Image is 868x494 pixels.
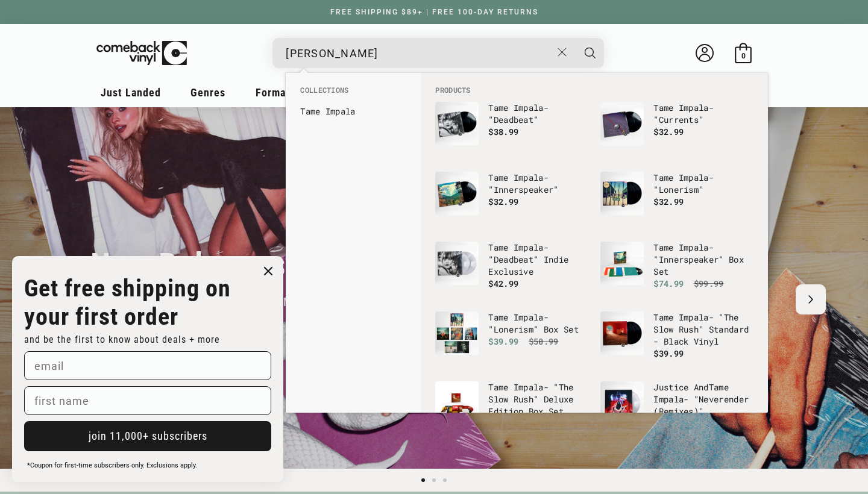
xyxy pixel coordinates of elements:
span: Formats [256,86,295,99]
b: Impala [679,102,709,113]
p: - "The Slow Rush" Standard - Black Vinyl [653,311,753,348]
button: Load slide 1 of 3 [418,475,429,486]
span: $38.99 [488,126,518,137]
li: products: Tame Impala - "The Slow Rush" Standard - Black Vinyl [594,305,759,375]
a: Tame Impala - "The Slow Rush" Deluxe Edition Box Set Tame Impala- "The Slow Rush" Deluxe Edition ... [435,381,588,439]
a: Tame Impala - "Deadbeat" Tame Impala- "Deadbeat" $38.99 [435,102,588,160]
b: Tame [653,311,673,323]
b: Tame [488,311,508,323]
span: $74.99 [653,278,684,289]
b: Impala [679,242,709,253]
button: Next slide [796,284,826,314]
a: Tame Impala - "Lonerism" Tame Impala- "Lonerism" $32.99 [600,172,753,230]
span: Genres [190,86,225,99]
button: join 11,000+ subscribers [24,421,271,451]
b: Tame [488,102,508,113]
button: Close [552,39,574,66]
s: $50.99 [529,336,559,347]
img: Tame Impala - "The Slow Rush" Deluxe Edition Box Set [435,381,479,425]
a: Tame Impala - "Lonerism" Box Set Tame Impala- "Lonerism" Box Set $39.99 $50.99 [435,311,588,369]
li: products: Justice And Tame Impala - "Neverender (Remixes)" [594,375,759,445]
a: FREE SHIPPING $89+ | FREE 100-DAY RETURNS [318,8,550,16]
span: $42.99 [488,278,518,289]
span: *Coupon for first-time subscribers only. Exclusions apply. [27,461,197,469]
li: Collections [294,85,412,102]
span: Just Landed [101,86,161,99]
a: Tame Impala - "Currents" Tame Impala- "Currents" $32.99 [600,102,753,160]
input: When autocomplete results are available use up and down arrows to review and enter to select [286,41,552,66]
b: Tame [709,381,729,393]
a: Tame Impala - "Deadbeat" Indie Exclusive Tame Impala- "Deadbeat" Indie Exclusive $42.99 [435,242,588,299]
b: Impala [679,172,709,183]
span: $32.99 [653,126,684,137]
b: Impala [514,102,544,113]
li: Products [429,85,759,96]
img: Tame Impala - "Innerspeaker" Box Set [600,242,644,285]
li: products: Tame Impala - "Innerspeaker" [429,166,594,236]
p: - "Deadbeat" Indie Exclusive [488,242,588,278]
li: products: Tame Impala - "Deadbeat" [429,96,594,166]
a: Tame Impala - "Innerspeaker" Box Set Tame Impala- "Innerspeaker" Box Set $74.99 $99.99 [600,242,753,299]
div: Products [421,73,768,413]
b: Impala [325,105,356,117]
input: email [24,351,271,380]
li: collections: Tame Impala [294,102,412,121]
b: Tame [653,242,673,253]
b: Tame [300,105,320,117]
p: - "The Slow Rush" Deluxe Edition Box Set [488,381,588,417]
b: Impala [514,311,544,323]
p: - "Currents" [653,102,753,126]
b: Tame [488,381,508,393]
img: Tame Impala - "Innerspeaker" [435,172,479,215]
img: Tame Impala - "Currents" [600,102,644,145]
span: $32.99 [488,196,518,207]
b: Tame [488,242,508,253]
button: Search [575,38,605,68]
a: Tame Impala - "Innerspeaker" Tame Impala- "Innerspeaker" $32.99 [435,172,588,230]
input: first name [24,386,271,415]
s: $99.99 [694,278,724,289]
p: - "Innerspeaker" [488,172,588,196]
span: $39.99 [488,336,518,347]
li: products: Tame Impala - "The Slow Rush" Deluxe Edition Box Set [429,375,594,445]
li: products: Tame Impala - "Innerspeaker" Box Set [594,236,759,305]
b: Tame [653,172,673,183]
p: - "Lonerism" Box Set [488,311,588,336]
span: $32.99 [653,196,684,207]
li: products: Tame Impala - "Deadbeat" Indie Exclusive [429,236,594,305]
p: - "Lonerism" [653,172,753,196]
img: Tame Impala - "Lonerism" [600,172,644,215]
li: products: Tame Impala - "Lonerism" [594,166,759,236]
b: Tame [488,172,508,183]
span: and be the first to know about deals + more [24,334,220,345]
img: Tame Impala - "Lonerism" Box Set [435,311,479,355]
p: Justice And - "Neverender (Remixes)" [653,381,753,417]
b: Tame [653,102,673,113]
p: - "Deadbeat" [488,102,588,126]
span: 0 [741,51,746,60]
img: Tame Impala - "Deadbeat" [435,102,479,145]
b: Impala [679,311,709,323]
img: Tame Impala - "The Slow Rush" Standard - Black Vinyl [600,311,644,355]
span: $39.99 [653,348,684,359]
li: products: Tame Impala - "Lonerism" Box Set [429,305,594,375]
button: Close dialog [259,262,277,280]
button: Load slide 2 of 3 [429,475,439,486]
b: Impala [653,393,684,405]
li: products: Tame Impala - "Currents" [594,96,759,166]
p: - "Innerspeaker" Box Set [653,242,753,278]
a: Tame Impala - "The Slow Rush" Standard - Black Vinyl Tame Impala- "The Slow Rush" Standard - Blac... [600,311,753,369]
strong: Get free shipping on your first order [24,274,231,331]
a: Tame Impala [300,105,406,117]
img: Tame Impala - "Deadbeat" Indie Exclusive [435,242,479,285]
button: Load slide 3 of 3 [439,475,450,486]
img: Justice And Tame Impala - "Neverender (Remixes)" [600,381,644,425]
b: Impala [514,381,544,393]
div: Search [272,38,604,68]
b: Impala [514,172,544,183]
b: Impala [514,242,544,253]
div: Collections [286,73,421,127]
a: Justice And Tame Impala - "Neverender (Remixes)" Justice AndTame Impala- "Neverender (Remixes)" [600,381,753,439]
